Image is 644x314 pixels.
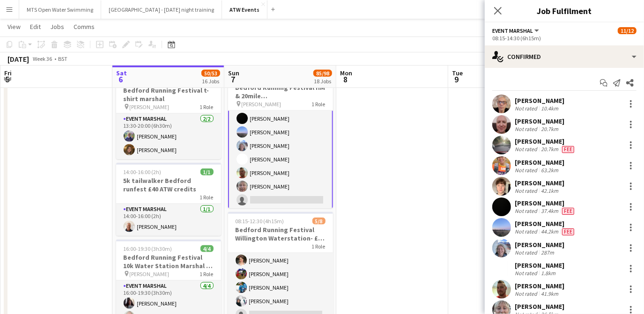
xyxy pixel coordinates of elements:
span: 5 [3,74,12,85]
span: Sun [228,69,239,77]
div: 44.2km [539,228,560,235]
div: Not rated [515,207,539,215]
span: 11/12 [618,27,637,34]
h3: 5k tailwalker Bedford runfest £40 ATW credits [116,176,221,193]
span: Sat [116,69,127,77]
span: Fee [562,228,574,235]
div: [PERSON_NAME] [515,261,564,270]
button: Event Marshal [492,27,540,34]
span: 85/98 [313,70,332,77]
div: 08:15-14:30 (6h15m) [492,35,637,42]
div: Crew has different fees then in role [560,207,576,215]
div: 287m [539,249,556,256]
span: [PERSON_NAME] [242,101,281,108]
div: Not rated [515,290,539,297]
span: Week 36 [31,55,54,62]
div: [PERSON_NAME] [515,158,564,167]
div: 18 Jobs [314,78,332,85]
div: [PERSON_NAME] [515,137,576,146]
span: 8 [339,74,352,85]
span: Fri [4,69,12,77]
h3: Bedford Running Festival 10k Water Station Marshal - £20 ATW credits per hour [116,253,221,270]
div: Not rated [515,228,539,235]
span: Fee [562,208,574,215]
span: 1 Role [200,194,214,201]
div: Not rated [515,146,539,153]
span: 4/4 [200,245,214,252]
span: [PERSON_NAME] [130,103,170,110]
app-card-role: Event Marshal1/114:00-16:00 (2h)[PERSON_NAME] [116,204,221,236]
span: 5/8 [312,218,326,225]
div: [PERSON_NAME] [515,282,564,290]
div: [PERSON_NAME] [515,199,576,207]
span: [PERSON_NAME] [130,270,170,277]
span: 1 Role [200,103,214,110]
a: Jobs [46,21,68,33]
button: ATW Events [222,0,267,19]
span: 1 Role [312,101,326,108]
app-card-role: [PERSON_NAME][PERSON_NAME][PERSON_NAME][PERSON_NAME][PERSON_NAME][PERSON_NAME][PERSON_NAME][PERSO... [228,27,333,210]
span: 16:00-19:30 (3h30m) [124,245,172,252]
span: 1 Role [200,270,214,277]
span: 08:15-12:30 (4h15m) [236,218,284,225]
button: [GEOGRAPHIC_DATA] - [DATE] night training [101,0,222,19]
div: Not rated [515,187,539,194]
div: 16 Jobs [202,78,220,85]
div: 42.1km [539,187,560,194]
div: Confirmed [485,45,644,68]
h3: Bedford Running Festival Willington Waterstation- £20 ATW credits per hour [228,226,333,242]
div: [PERSON_NAME] [515,96,564,105]
span: Jobs [50,22,64,31]
span: 6 [115,74,127,85]
div: [DATE] [7,54,29,64]
h3: Bedford Running Festival t-shirt marshal [116,86,221,103]
app-job-card: 13:30-20:00 (6h30m)2/2Bedford Running Festival t-shirt marshal [PERSON_NAME]1 RoleEvent Marshal2/... [116,73,221,159]
div: 41.9km [539,290,560,297]
div: [PERSON_NAME] [515,302,564,311]
div: [PERSON_NAME] [515,219,576,228]
span: 14:00-16:00 (2h) [124,168,162,175]
div: 1.8km [539,270,557,277]
button: MTS Open Water Swimming [19,0,101,19]
span: Comms [74,22,95,31]
a: View [4,21,24,33]
h3: Bedford Running Festival HM & 20mile [GEOGRAPHIC_DATA] 1 priory [228,83,333,100]
div: Not rated [515,249,539,256]
span: 50/53 [201,70,220,77]
div: Crew has different fees then in role [560,146,576,153]
span: 7 [227,74,239,85]
div: 10.4km [539,105,560,112]
div: BST [58,55,67,62]
div: 20.7km [539,125,560,132]
div: [PERSON_NAME] [515,179,564,187]
div: [PERSON_NAME] [515,117,564,125]
span: 9 [451,74,463,85]
div: Not rated [515,125,539,132]
app-job-card: 14:00-16:00 (2h)1/15k tailwalker Bedford runfest £40 ATW credits1 RoleEvent Marshal1/114:00-16:00... [116,163,221,236]
div: Not rated [515,167,539,174]
app-card-role: Event Marshal2/213:30-20:00 (6h30m)[PERSON_NAME][PERSON_NAME] [116,114,221,159]
span: Event Marshal [492,27,533,34]
span: Edit [30,22,41,31]
span: Mon [340,69,352,77]
span: Fee [562,146,574,153]
h3: Job Fulfilment [485,5,644,17]
div: [PERSON_NAME] [515,241,564,249]
span: Tue [452,69,463,77]
div: 63.2km [539,167,560,174]
div: Crew has different fees then in role [560,228,576,235]
div: 20.7km [539,146,560,153]
div: Not rated [515,105,539,112]
span: View [7,22,21,31]
span: 1 Role [312,243,326,250]
span: 1/1 [200,168,214,175]
div: 37.4km [539,207,560,215]
app-job-card: 08:15-14:30 (6h15m)11/12Bedford Running Festival HM & 20mile [GEOGRAPHIC_DATA] 1 priory [PERSON_N... [228,70,333,208]
a: Edit [26,21,44,33]
a: Comms [70,21,98,33]
div: Not rated [515,270,539,277]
